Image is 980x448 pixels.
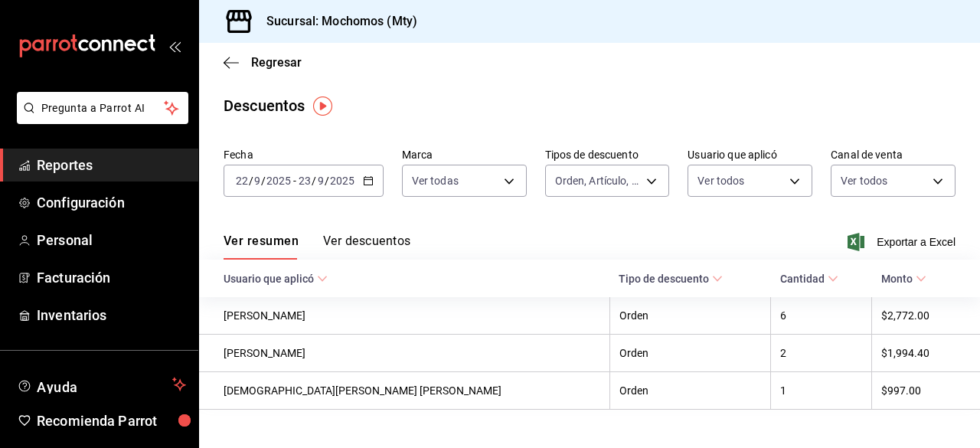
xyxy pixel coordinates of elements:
a: Pregunta a Parrot AI [11,111,188,127]
button: Ver descuentos [323,234,410,260]
div: navigation tabs [224,234,410,260]
th: [PERSON_NAME] [199,335,609,372]
input: ---- [266,175,292,187]
span: Recomienda Parrot [37,410,186,431]
th: Orden [609,335,771,372]
th: Orden [609,297,771,335]
span: Ver todos [697,173,744,188]
input: -- [298,175,312,187]
th: 1 [771,372,872,410]
img: Tooltip marker [313,96,332,116]
span: Reportes [37,155,186,175]
input: -- [235,175,249,187]
span: Cantidad [780,273,838,285]
label: Tipos de descuento [545,149,670,160]
button: Regresar [224,55,302,70]
label: Canal de venta [831,149,955,160]
span: Ver todas [412,173,459,188]
div: Descuentos [224,94,305,117]
input: -- [317,175,325,187]
span: Regresar [251,55,302,70]
label: Fecha [224,149,384,160]
button: open_drawer_menu [168,40,181,52]
span: Monto [881,273,926,285]
label: Usuario que aplicó [688,149,812,160]
span: - [293,175,296,187]
th: 6 [771,297,872,335]
th: [PERSON_NAME] [199,297,609,335]
button: Pregunta a Parrot AI [17,92,188,124]
span: / [325,175,329,187]
th: [DEMOGRAPHIC_DATA][PERSON_NAME] [PERSON_NAME] [199,372,609,410]
span: / [261,175,266,187]
button: Ver resumen [224,234,299,260]
button: Exportar a Excel [851,233,955,251]
span: Facturación [37,267,186,288]
span: Ver todos [841,173,887,188]
span: Configuración [37,192,186,213]
th: 2 [771,335,872,372]
span: Orden, Artículo, Certificado de regalo [555,173,642,188]
span: Tipo de descuento [619,273,723,285]
h3: Sucursal: Mochomos (Mty) [254,12,417,31]
input: -- [253,175,261,187]
span: / [312,175,316,187]
span: Ayuda [37,375,166,394]
span: Usuario que aplicó [224,273,328,285]
span: Pregunta a Parrot AI [41,100,165,116]
span: Inventarios [37,305,186,325]
span: Personal [37,230,186,250]
label: Marca [402,149,527,160]
span: / [249,175,253,187]
input: ---- [329,175,355,187]
th: Orden [609,372,771,410]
